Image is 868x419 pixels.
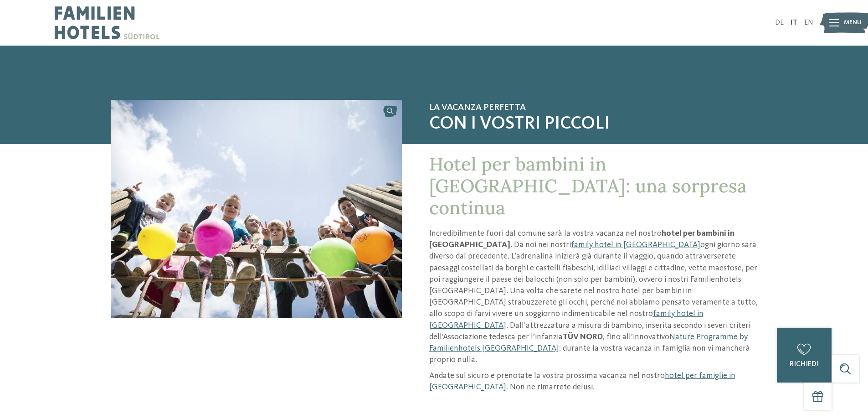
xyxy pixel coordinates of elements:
a: EN [804,19,813,26]
span: Hotel per bambini in [GEOGRAPHIC_DATA]: una sorpresa continua [429,152,747,219]
p: Andate sul sicuro e prenotate la vostra prossima vacanza nel nostro . Non ne rimarrete delusi. [429,370,758,393]
a: family hotel in [GEOGRAPHIC_DATA] [571,241,700,249]
a: Nature Programme by Familienhotels [GEOGRAPHIC_DATA] [429,333,748,352]
a: IT [791,19,797,26]
span: La vacanza perfetta [429,102,758,113]
a: family hotel in [GEOGRAPHIC_DATA] [429,310,704,329]
a: DE [775,19,784,26]
p: Incredibilmente fuori dal comune sarà la vostra vacanza nel nostro . Da noi nei nostri ogni giorn... [429,228,758,366]
span: con i vostri piccoli [429,113,758,135]
img: Hotel per bambini in Trentino: giochi e avventure a volontà [111,100,402,318]
strong: TÜV NORD [563,333,603,341]
span: Menu [844,18,862,27]
span: richiedi [790,361,819,368]
a: richiedi [777,328,832,383]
